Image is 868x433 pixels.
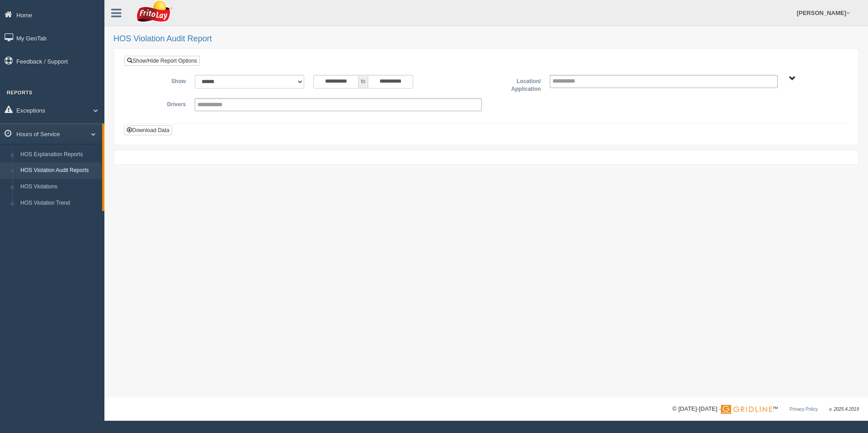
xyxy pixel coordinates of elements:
a: HOS Violation Audit Reports [16,162,102,179]
div: © [DATE]-[DATE] - ™ [672,404,859,414]
img: Gridline [721,405,772,414]
span: to [359,75,368,89]
label: Location/ Application [486,75,545,93]
a: HOS Explanation Reports [16,147,102,163]
span: v. 2025.4.2019 [829,407,859,412]
label: Show [131,75,190,86]
button: Download Data [124,125,172,135]
a: HOS Violations [16,179,102,195]
a: Privacy Policy [789,407,818,412]
a: HOS Violation Trend [16,195,102,212]
a: Show/Hide Report Options [124,56,200,66]
h2: HOS Violation Audit Report [113,34,859,44]
label: Drivers [131,98,190,109]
